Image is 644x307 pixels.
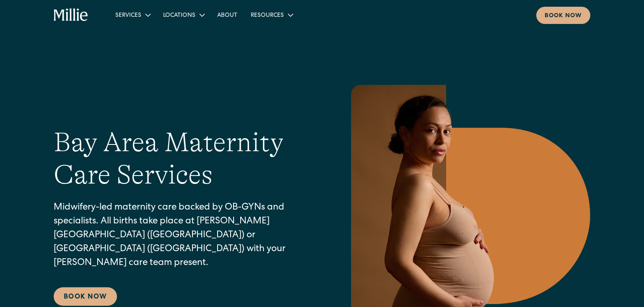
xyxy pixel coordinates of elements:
[536,7,590,24] a: Book now
[54,287,117,306] a: Book Now
[251,11,284,20] div: Resources
[244,8,299,22] div: Resources
[163,11,195,20] div: Locations
[109,8,156,22] div: Services
[54,126,312,191] h1: Bay Area Maternity Care Services
[115,11,141,20] div: Services
[156,8,210,22] div: Locations
[210,8,244,22] a: About
[545,12,582,21] div: Book now
[54,201,312,270] p: Midwifery-led maternity care backed by OB-GYNs and specialists. All births take place at [PERSON_...
[54,8,88,22] a: home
